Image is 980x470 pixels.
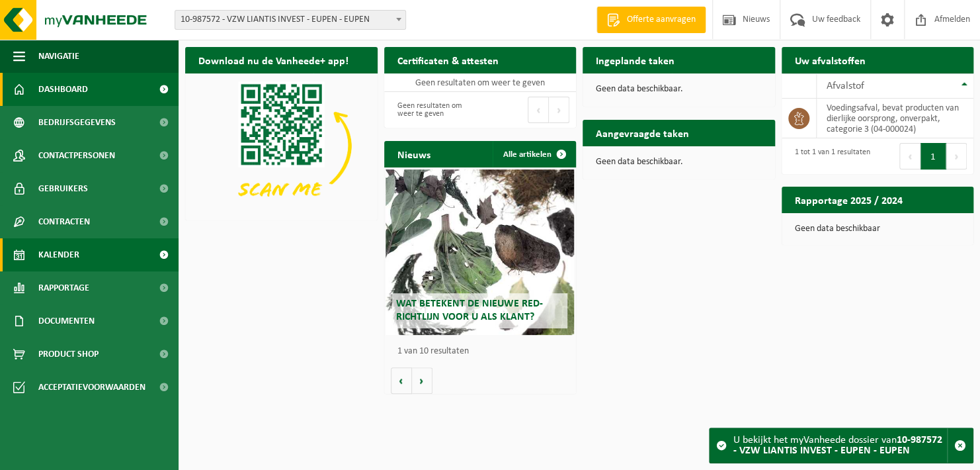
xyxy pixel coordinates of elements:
a: Offerte aanvragen [596,7,706,33]
a: Alle artikelen [493,141,575,167]
span: Contracten [38,205,90,238]
p: 1 van 10 resultaten [397,347,570,356]
span: Gebruikers [38,172,88,205]
p: Geen data beschikbaar [795,224,961,234]
div: U bekijkt het myVanheede dossier van [733,428,947,463]
span: 10-987572 - VZW LIANTIS INVEST - EUPEN - EUPEN [175,10,406,30]
h2: Aangevraagde taken [583,120,702,146]
button: Next [549,97,569,123]
button: Previous [528,97,549,123]
span: Navigatie [38,40,79,73]
button: Next [946,143,967,169]
button: Vorige [391,367,412,394]
span: Wat betekent de nieuwe RED-richtlijn voor u als klant? [395,299,542,322]
a: Wat betekent de nieuwe RED-richtlijn voor u als klant? [386,169,574,335]
span: Kalender [38,238,79,271]
p: Geen data beschikbaar. [596,158,762,167]
p: Geen data beschikbaar. [596,85,762,94]
a: Bekijk rapportage [875,212,972,239]
span: Documenten [38,305,95,338]
span: Product Shop [38,338,99,371]
button: Volgende [412,367,432,394]
span: Contactpersonen [38,139,115,172]
h2: Nieuws [384,141,444,167]
img: Download de VHEPlus App [185,73,378,218]
span: Rapportage [38,271,89,305]
span: Bedrijfsgegevens [38,106,116,139]
button: 1 [920,143,946,169]
h2: Rapportage 2025 / 2024 [782,187,916,212]
strong: 10-987572 - VZW LIANTIS INVEST - EUPEN - EUPEN [733,435,942,456]
h2: Uw afvalstoffen [782,47,879,73]
div: 1 tot 1 van 1 resultaten [788,142,870,171]
span: Dashboard [38,73,88,106]
h2: Ingeplande taken [583,47,688,73]
span: 10-987572 - VZW LIANTIS INVEST - EUPEN - EUPEN [175,11,405,29]
div: Geen resultaten om weer te geven [391,95,473,124]
td: voedingsafval, bevat producten van dierlijke oorsprong, onverpakt, categorie 3 (04-000024) [817,99,974,138]
h2: Download nu de Vanheede+ app! [185,47,362,73]
button: Previous [899,143,920,169]
span: Afvalstof [827,81,864,91]
h2: Certificaten & attesten [384,47,512,73]
span: Offerte aanvragen [624,13,699,26]
td: Geen resultaten om weer te geven [384,73,577,92]
span: Acceptatievoorwaarden [38,371,145,404]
